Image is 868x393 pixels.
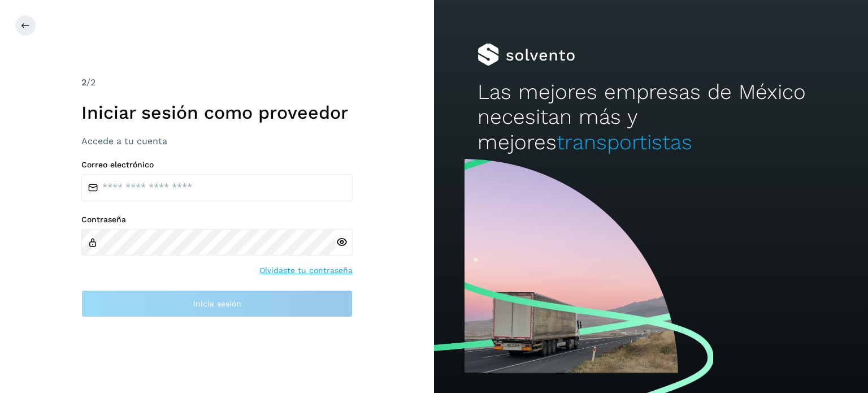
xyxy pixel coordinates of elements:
[193,300,241,308] span: Inicia sesión
[478,80,824,155] h2: Las mejores empresas de México necesitan más y mejores
[81,76,353,89] div: /2
[81,102,353,123] h1: Iniciar sesión como proveedor
[81,77,86,88] span: 2
[81,290,353,317] button: Inicia sesión
[81,215,353,224] label: Contraseña
[557,130,692,154] span: transportistas
[81,160,353,170] label: Correo electrónico
[81,136,353,146] h3: Accede a tu cuenta
[259,265,353,277] a: Olvidaste tu contraseña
